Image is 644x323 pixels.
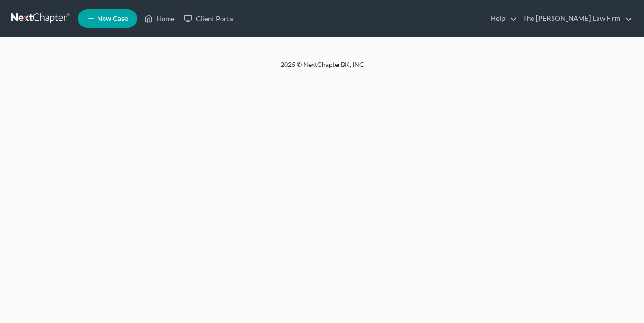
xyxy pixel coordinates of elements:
[140,10,179,27] a: Home
[78,9,137,28] new-legal-case-button: New Case
[518,10,632,27] a: The [PERSON_NAME] Law Firm
[179,10,240,27] a: Client Portal
[58,60,587,77] div: 2025 © NextChapterBK, INC
[486,10,517,27] a: Help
